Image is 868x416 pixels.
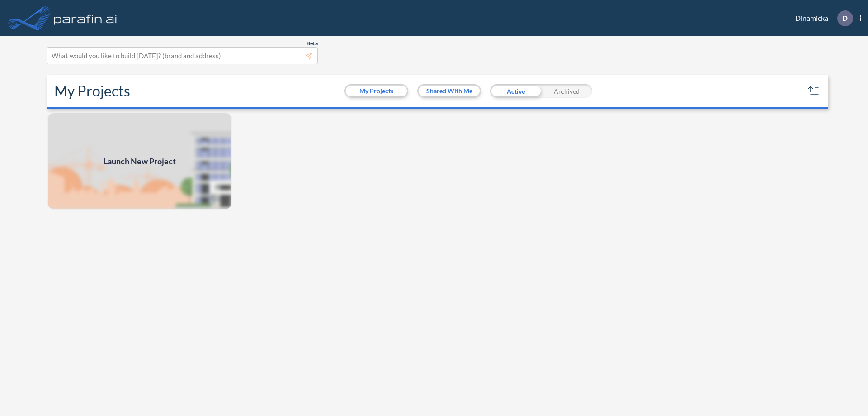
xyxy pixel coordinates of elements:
[782,10,861,26] div: Dinamicka
[490,84,541,98] div: Active
[307,40,318,47] span: Beta
[419,86,480,96] button: Shared With Me
[47,112,232,210] a: Launch New Project
[541,84,592,98] div: Archived
[346,86,407,96] button: My Projects
[842,14,848,22] p: D
[52,9,119,27] img: logo
[104,155,176,167] span: Launch New Project
[807,84,821,98] button: sort
[47,112,232,210] img: add
[54,82,130,100] h2: My Projects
